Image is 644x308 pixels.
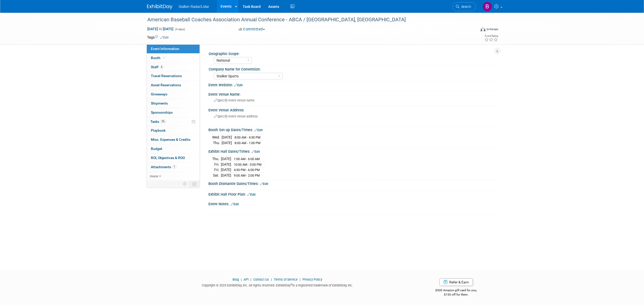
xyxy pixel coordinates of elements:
[147,99,200,108] a: Shipments
[147,163,200,172] a: Attachments1
[151,47,179,51] span: Event Information
[146,15,468,24] div: American Baseball Coaches Association Annual Conference - ABCA / [GEOGRAPHIC_DATA], [GEOGRAPHIC_D...
[234,168,260,172] span: 4:30 PM - 6:00 PM
[270,278,273,281] span: |
[208,148,497,154] div: Exhibit Hall Dates/Times:
[208,180,497,186] div: Booth Dismantle Dates/Times:
[482,2,492,11] img: Brooke Journet
[240,278,243,281] span: |
[147,27,174,31] span: [DATE] [DATE]
[147,144,200,153] a: Budget
[150,119,166,124] span: Tasks
[480,27,486,31] img: Format-Inperson.png
[234,157,260,161] span: 1:00 AM - 6:00 AM
[486,27,498,31] div: In-Person
[147,4,172,9] img: ExhibitDay
[235,141,260,145] span: 8:00 AM - 1:00 PM
[222,135,232,140] td: [DATE]
[151,92,167,96] span: Giveaways
[147,135,200,144] a: Misc. Expenses & Credits
[147,282,408,288] div: Copyright © 2025 ExhibitDay, Inc. All rights reserved. ExhibitDay is a registered trademark of Ex...
[151,110,173,114] span: Sponsorships
[151,74,182,78] span: Travel Reservations
[221,162,231,167] td: [DATE]
[208,191,497,197] div: Exhibit Hall Floor Plan:
[178,5,209,9] span: Stalker Radar/Lidar
[172,165,176,169] span: 1
[189,181,200,187] td: Toggle Event Tabs
[235,135,260,139] span: 8:00 AM - 4:30 PM
[253,278,269,281] a: Contact Us
[234,163,261,166] span: 10:00 AM - 3:00 PM
[147,35,169,40] td: Tags
[212,135,222,140] td: Wed.
[214,114,258,118] span: Specify event venue address
[147,117,200,126] a: Tasks0%
[214,98,255,102] span: Specify event venue name
[212,140,222,145] td: Thu.
[181,181,189,187] td: Personalize Event Tab Strip
[237,27,267,32] button: Committed
[151,147,162,151] span: Budget
[221,173,231,178] td: [DATE]
[230,202,239,206] a: Edit
[160,36,169,39] a: Edit
[147,153,200,162] a: ROI, Objectives & ROO
[415,285,497,297] div: $500 Amazon gift card for you,
[151,128,166,132] span: Playbook
[453,2,476,11] a: Search
[252,150,260,153] a: Edit
[302,278,322,281] a: Privacy Policy
[446,26,498,34] div: Event Format
[209,50,495,56] div: Geographic Scope:
[147,63,200,72] a: Staff6
[484,35,498,37] div: Event Rating
[208,200,497,207] div: Event Notes:
[150,174,158,178] span: more
[151,101,168,105] span: Shipments
[151,138,190,142] span: Misc. Expenses & Credits
[234,83,243,87] a: Edit
[151,165,176,169] span: Attachments
[160,65,164,69] span: 6
[212,162,221,167] td: Fri.
[244,278,248,281] a: API
[208,91,497,97] div: Event Venue Name:
[151,156,185,160] span: ROI, Objectives & ROO
[249,278,253,281] span: |
[151,65,164,69] span: Staff
[459,5,471,9] span: Search
[208,81,497,88] div: Event Website:
[212,167,221,173] td: Fri.
[222,140,232,145] td: [DATE]
[221,156,231,162] td: [DATE]
[298,278,302,281] span: |
[147,54,200,62] a: Booth
[247,193,256,196] a: Edit
[174,28,185,31] span: (4 days)
[147,126,200,135] a: Playbook
[147,81,200,90] a: Asset Reservations
[158,27,163,31] span: to
[147,108,200,117] a: Sponsorships
[147,72,200,80] a: Travel Reservations
[415,293,497,297] div: $150 off for them.
[439,278,473,286] a: Refer & Earn
[163,56,165,59] i: Booth reservation complete
[232,278,239,281] a: Blog
[208,126,497,133] div: Booth Set-up Dates/Times:
[234,174,260,177] span: 9:00 AM - 2:00 PM
[151,56,166,60] span: Booth
[147,44,200,53] a: Event Information
[254,128,263,132] a: Edit
[260,182,268,186] a: Edit
[209,65,495,72] div: Company Name for Convention:
[221,167,231,173] td: [DATE]
[208,106,497,113] div: Event Venue Address:
[160,119,166,123] span: 0%
[212,156,221,162] td: Thu.
[291,283,292,286] sup: ®
[147,90,200,99] a: Giveaways
[147,172,200,181] a: more
[274,278,298,281] a: Terms of Service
